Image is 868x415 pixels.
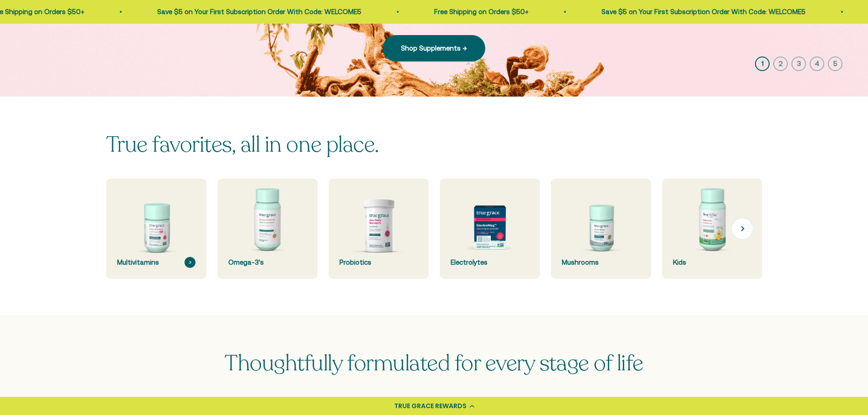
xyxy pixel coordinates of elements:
button: 2 [773,56,788,71]
p: Save $5 on Your First Subscription Order With Code: WELCOME5 [145,6,349,17]
a: Kids [662,179,762,279]
div: Omega-3's [228,257,307,268]
a: Free Shipping on Orders $50+ [422,8,517,15]
a: Shop Supplements → [383,35,485,61]
button: 3 [791,56,806,71]
a: Mushrooms [551,179,651,279]
div: Multivitamins [117,257,195,268]
div: Kids [673,257,751,268]
a: Multivitamins [106,179,206,279]
span: Thoughtfully formulated for every stage of life [225,348,643,378]
button: 4 [810,56,824,71]
button: 5 [828,56,842,71]
p: Save $5 on Your First Subscription Order With Code: WELCOME5 [590,6,794,17]
a: Probiotics [329,179,429,279]
split-lines: True favorites, all in one place. [106,130,379,159]
a: Omega-3's [217,179,318,279]
button: 1 [755,56,770,71]
div: Electrolytes [451,257,529,268]
div: TRUE GRACE REWARDS [394,401,467,411]
div: Probiotics [339,257,418,268]
a: Electrolytes [440,179,540,279]
div: Mushrooms [562,257,640,268]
